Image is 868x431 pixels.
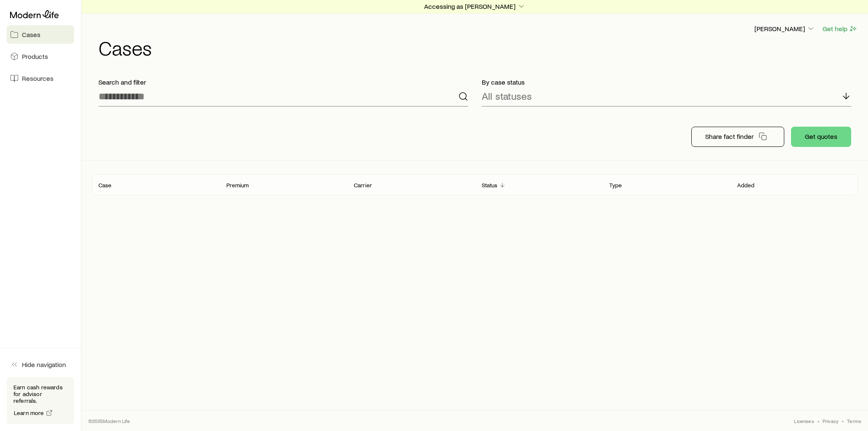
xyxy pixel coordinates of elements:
p: By case status [482,78,852,86]
span: • [818,418,819,424]
span: Cases [22,30,40,39]
p: Status [482,182,498,189]
a: Products [7,47,74,66]
p: Accessing as [PERSON_NAME] [424,2,526,11]
a: Cases [7,25,74,44]
span: Learn more [14,410,44,416]
p: [PERSON_NAME] [754,24,815,33]
button: [PERSON_NAME] [754,24,815,34]
span: Resources [22,74,53,82]
div: Client cases [92,174,858,195]
p: Earn cash rewards for advisor referrals. [13,384,67,404]
p: All statuses [482,90,532,102]
p: Added [737,182,755,189]
a: Terms [847,418,861,424]
span: • [842,418,844,424]
h1: Cases [98,37,858,58]
p: Carrier [354,182,372,189]
a: Licenses [794,418,814,424]
a: Resources [7,69,74,88]
div: Earn cash rewards for advisor referrals.Learn more [7,377,74,424]
a: Privacy [823,418,839,424]
p: Case [98,182,112,189]
button: Get quotes [791,127,851,147]
span: Products [22,52,48,61]
p: © 2025 Modern Life [88,418,130,424]
p: Premium [226,182,249,189]
button: Hide navigation [7,355,74,374]
button: Get help [822,24,858,34]
button: Share fact finder [691,127,784,147]
p: Search and filter [98,78,468,86]
p: Type [609,182,622,189]
span: Hide navigation [22,360,66,369]
p: Share fact finder [705,132,754,141]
